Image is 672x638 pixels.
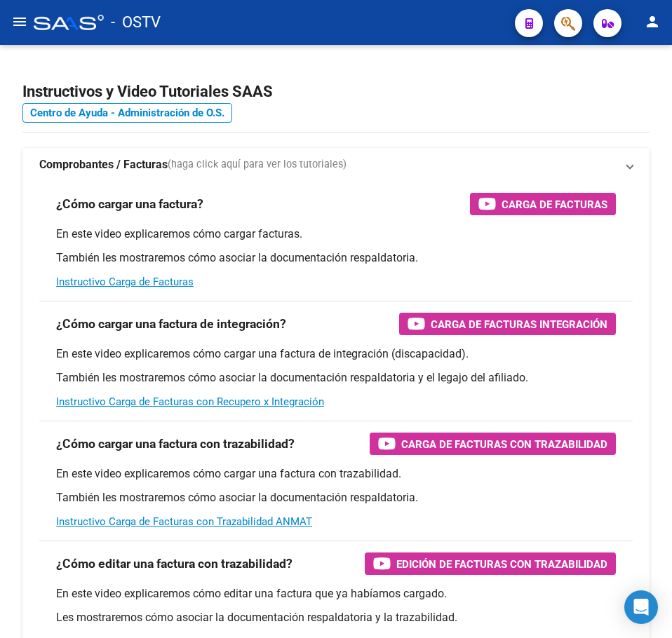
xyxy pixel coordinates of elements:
mat-expansion-panel-header: Comprobantes / Facturas(haga click aquí para ver los tutoriales) [22,148,650,182]
h3: ¿Cómo cargar una factura? [56,194,203,214]
div: Open Intercom Messenger [624,590,658,624]
a: Instructivo Carga de Facturas con Recupero x Integración [56,395,324,408]
p: En este video explicaremos cómo editar una factura que ya habíamos cargado. [56,586,616,602]
span: Carga de Facturas con Trazabilidad [401,435,607,453]
a: Instructivo Carga de Facturas [56,276,194,288]
p: También les mostraremos cómo asociar la documentación respaldatoria y el legajo del afiliado. [56,370,616,386]
span: - OSTV [111,7,161,38]
button: Carga de Facturas [470,193,616,215]
a: Instructivo Carga de Facturas con Trazabilidad ANMAT [56,515,312,528]
p: También les mostraremos cómo asociar la documentación respaldatoria. [56,490,616,505]
a: Centro de Ayuda - Administración de O.S. [22,103,232,123]
span: (haga click aquí para ver los tutoriales) [168,157,347,172]
p: En este video explicaremos cómo cargar facturas. [56,226,616,242]
mat-icon: person [644,13,661,30]
button: Edición de Facturas con Trazabilidad [365,552,616,575]
span: Carga de Facturas Integración [431,315,607,333]
p: En este video explicaremos cómo cargar una factura de integración (discapacidad). [56,346,616,362]
span: Carga de Facturas [502,196,607,213]
button: Carga de Facturas con Trazabilidad [370,433,616,455]
h3: ¿Cómo editar una factura con trazabilidad? [56,554,293,573]
h3: ¿Cómo cargar una factura de integración? [56,314,286,334]
mat-icon: menu [11,13,28,30]
span: Edición de Facturas con Trazabilidad [396,555,607,573]
p: También les mostraremos cómo asociar la documentación respaldatoria. [56,250,616,266]
strong: Comprobantes / Facturas [39,157,168,172]
p: Les mostraremos cómo asociar la documentación respaldatoria y la trazabilidad. [56,610,616,625]
button: Carga de Facturas Integración [399,313,616,335]
h2: Instructivos y Video Tutoriales SAAS [22,79,650,105]
p: En este video explicaremos cómo cargar una factura con trazabilidad. [56,466,616,482]
h3: ¿Cómo cargar una factura con trazabilidad? [56,434,295,454]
